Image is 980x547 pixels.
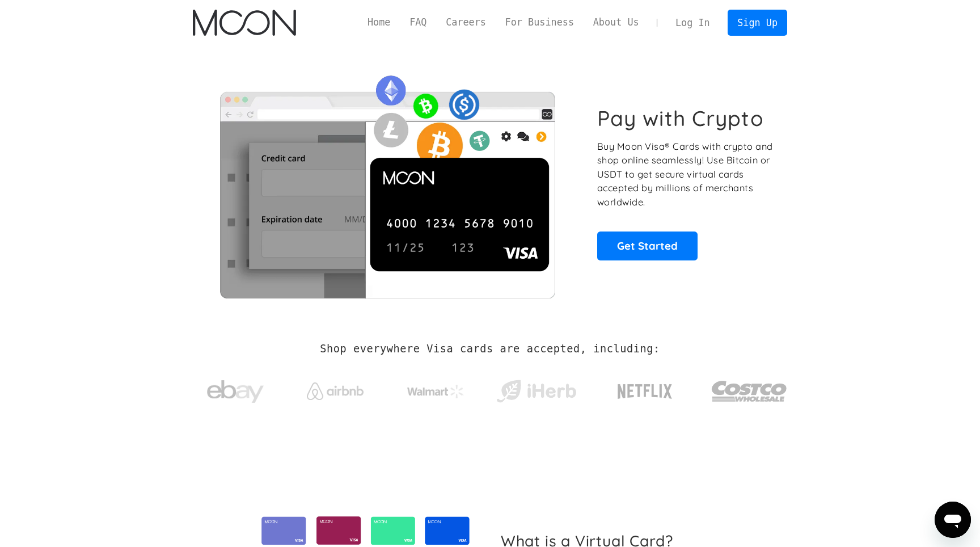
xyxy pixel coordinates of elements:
a: Home [358,15,400,30]
h2: Shop everywhere Visa cards are accepted, including: [320,343,660,355]
a: Sign Up [728,10,787,35]
p: Buy Moon Visa® Cards with crypto and shop online seamlessly! Use Bitcoin or USDT to get secure vi... [597,140,775,209]
a: Airbnb [293,371,378,406]
a: ebay [193,363,277,415]
a: Log In [666,10,719,35]
a: Careers [436,15,495,30]
a: Get Started [597,232,698,260]
a: Walmart [394,373,478,404]
img: Moon Cards let you spend your crypto anywhere Visa is accepted. [193,68,581,298]
h1: Pay with Crypto [597,106,764,131]
a: Costco [711,359,787,418]
img: Moon Logo [193,10,295,36]
a: home [193,10,295,36]
img: Netflix [616,377,673,406]
a: FAQ [400,15,436,30]
a: About Us [584,15,649,30]
img: Walmart [407,385,464,398]
a: For Business [496,15,584,30]
a: Netflix [594,366,696,411]
img: ebay [207,374,264,410]
a: iHerb [494,365,578,412]
iframe: Button to launch messaging window [935,502,971,538]
img: iHerb [494,377,578,406]
img: Costco [711,370,787,413]
img: Airbnb [307,382,364,400]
